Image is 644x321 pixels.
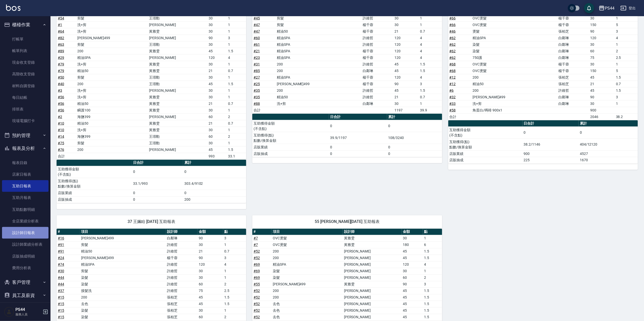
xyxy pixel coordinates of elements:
[254,256,260,260] a: #52
[254,95,260,99] a: #35
[589,54,615,61] td: 75
[472,41,557,48] td: 染髮
[589,67,615,74] td: 150
[58,95,64,99] a: #56
[589,74,615,81] td: 45
[2,92,48,103] a: 每日結帳
[615,81,638,87] td: 0.7
[227,54,246,61] td: 4
[227,15,246,21] td: 1
[2,57,48,68] a: 現金收支登錄
[393,87,419,94] td: 45
[419,87,442,94] td: 1.5
[450,16,456,20] a: #66
[76,74,148,81] td: 剪髮
[589,21,615,28] td: 150
[2,18,48,31] button: 櫃檯作業
[2,250,48,262] a: 店販抽成明細
[254,269,260,273] a: #69
[254,102,260,106] a: #88
[148,35,207,41] td: [PERSON_NAME]
[227,28,246,35] td: 1
[362,21,393,28] td: 楊千蓉
[615,41,638,48] td: 1
[472,94,557,100] td: [PERSON_NAME]499
[276,81,361,87] td: [PERSON_NAME]499
[208,35,227,41] td: 90
[254,302,260,306] a: #52
[450,102,456,106] a: #33
[227,87,246,94] td: 1
[276,94,361,100] td: 精油50
[58,16,64,20] a: #54
[254,276,260,280] a: #69
[276,87,361,94] td: 200
[393,94,419,100] td: 21
[58,102,64,106] a: #56
[557,74,589,81] td: 張柏芝
[276,100,361,107] td: 洗+剪
[362,100,393,107] td: 白鄰琳
[362,67,393,74] td: 白鄰琳
[58,42,64,47] a: #63
[557,48,589,54] td: 白鄰琳
[589,100,615,107] td: 30
[472,74,557,81] td: 200
[472,87,557,94] td: 200
[393,100,419,107] td: 30
[148,67,207,74] td: 黃雅雯
[227,94,246,100] td: 1
[276,48,361,54] td: 精油SPA
[615,15,638,21] td: 1
[208,113,227,120] td: 60
[76,41,148,48] td: 剪髮
[615,87,638,94] td: 1.5
[76,21,148,28] td: 洗+剪
[15,312,41,317] p: 服務人員
[76,107,148,113] td: 瞬護100
[557,21,589,28] td: 楊千蓉
[227,48,246,54] td: 1.5
[208,67,227,74] td: 21
[2,180,48,192] a: 互助日報表
[227,61,246,67] td: 1
[557,94,589,100] td: 白鄰琳
[419,41,442,48] td: 4
[148,61,207,67] td: 黃雅雯
[58,141,64,145] a: #75
[58,115,62,119] a: #2
[148,74,207,81] td: 王璟勳
[58,315,64,319] a: #15
[472,35,557,41] td: 精油SPA
[15,307,41,312] h5: PS44
[148,94,207,100] td: 黃雅雯
[58,289,64,293] a: #37
[58,49,64,53] a: #89
[615,54,638,61] td: 2.5
[148,100,207,107] td: 黃雅雯
[208,87,227,94] td: 30
[362,41,393,48] td: 許維哲
[227,100,246,107] td: 0.7
[76,67,148,74] td: 精油50
[605,5,614,11] div: PS44
[2,45,48,57] a: 帳單列表
[589,48,615,54] td: 60
[58,263,64,267] a: #74
[76,54,148,61] td: 精油SPA
[58,249,64,254] a: #91
[58,276,64,280] a: #44
[76,61,148,67] td: 洗+剪
[148,81,207,87] td: 王璟勳
[589,28,615,35] td: 90
[254,36,260,40] a: #60
[2,262,48,274] a: 費用分析表
[2,129,48,142] button: 預約管理
[254,309,260,313] a: #52
[276,61,361,67] td: 200
[58,256,64,260] a: #24
[450,82,456,86] a: #12
[148,28,207,35] td: 黃雅雯
[254,23,260,27] a: #47
[148,54,207,61] td: [PERSON_NAME]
